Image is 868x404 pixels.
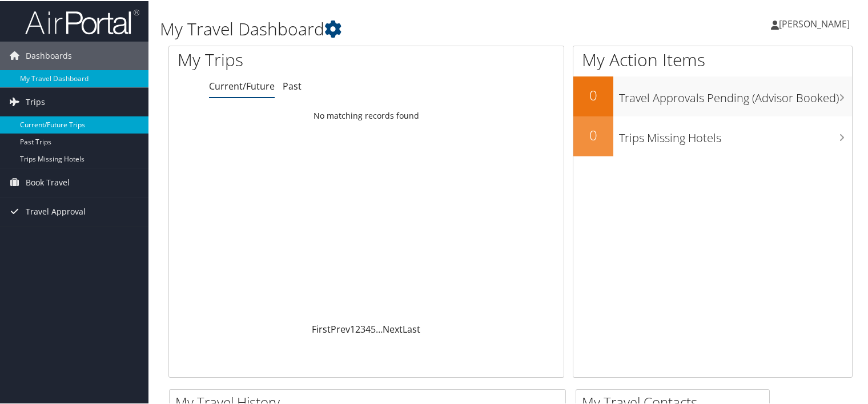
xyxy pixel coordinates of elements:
[178,47,391,71] h1: My Trips
[403,322,420,334] a: Last
[779,17,850,29] span: [PERSON_NAME]
[312,322,331,334] a: First
[573,75,852,115] a: 0Travel Approvals Pending (Advisor Booked)
[355,322,360,334] a: 2
[209,79,275,91] a: Current/Future
[350,322,355,334] a: 1
[365,322,371,334] a: 4
[25,7,139,34] img: airportal-logo.png
[383,322,403,334] a: Next
[26,196,86,225] span: Travel Approval
[573,124,613,144] h2: 0
[376,322,383,334] span: …
[619,123,852,145] h3: Trips Missing Hotels
[771,6,861,40] a: [PERSON_NAME]
[26,41,72,69] span: Dashboards
[26,167,70,196] span: Book Travel
[573,47,852,71] h1: My Action Items
[573,84,613,104] h2: 0
[160,16,628,40] h1: My Travel Dashboard
[619,83,852,105] h3: Travel Approvals Pending (Advisor Booked)
[26,87,45,115] span: Trips
[360,322,365,334] a: 3
[169,104,564,125] td: No matching records found
[331,322,350,334] a: Prev
[573,115,852,155] a: 0Trips Missing Hotels
[371,322,376,334] a: 5
[283,79,302,91] a: Past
